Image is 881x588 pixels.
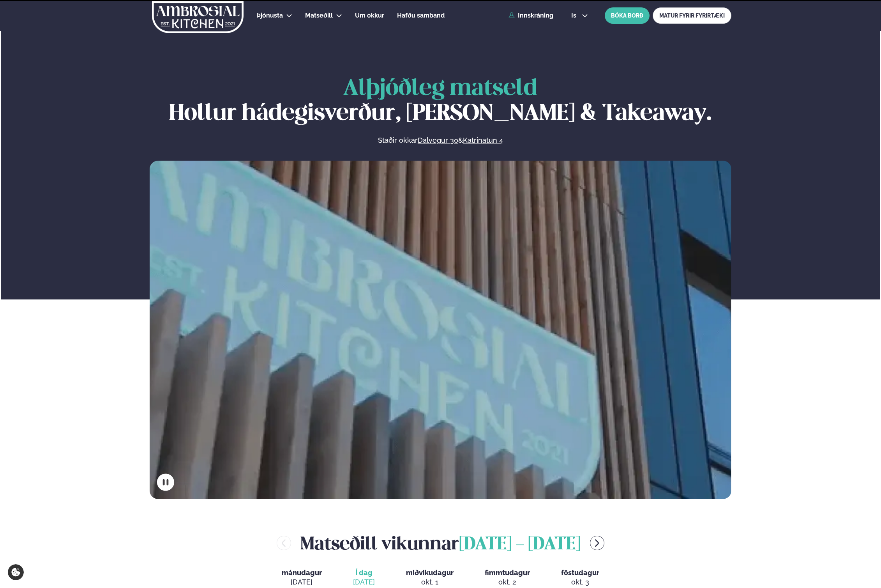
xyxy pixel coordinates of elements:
[257,12,283,19] span: Þjónusta
[590,536,604,550] button: menu-btn-right
[282,577,322,587] div: [DATE]
[565,12,594,19] button: is
[397,11,445,20] a: Hafðu samband
[485,569,530,577] span: fimmtudagur
[605,7,650,24] button: BÓKA BORÐ
[305,11,333,20] a: Matseðill
[343,78,537,99] span: Alþjóðleg matseld
[406,569,454,577] span: miðvikudagur
[406,577,454,587] div: okt. 1
[397,12,445,19] span: Hafðu samband
[463,136,503,145] a: Katrinatun 4
[418,136,458,145] a: Dalvegur 30
[282,569,322,577] span: mánudagur
[151,1,244,33] img: logo
[653,7,731,24] a: MATUR FYRIR FYRIRTÆKI
[277,536,291,550] button: menu-btn-left
[150,76,731,126] h1: Hollur hádegisverður, [PERSON_NAME] & Takeaway.
[300,530,581,556] h2: Matseðill vikunnar
[8,564,24,580] a: Cookie settings
[561,569,599,577] span: föstudagur
[293,136,588,145] p: Staðir okkar &
[485,577,530,587] div: okt. 2
[353,577,375,587] div: [DATE]
[508,12,553,19] a: Innskráning
[571,12,579,19] span: is
[561,577,599,587] div: okt. 3
[459,536,581,553] span: [DATE] - [DATE]
[353,568,375,577] span: Í dag
[305,12,333,19] span: Matseðill
[355,12,384,19] span: Um okkur
[355,11,384,20] a: Um okkur
[257,11,283,20] a: Þjónusta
